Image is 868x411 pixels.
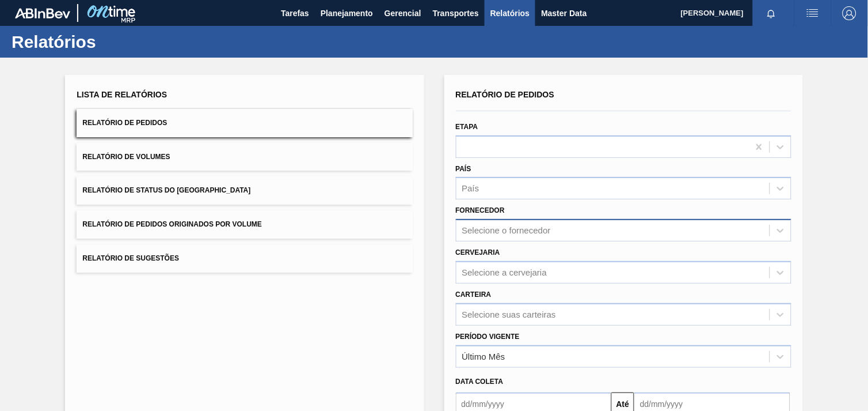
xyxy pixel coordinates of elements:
[456,378,504,386] span: Data coleta
[753,5,790,21] button: Notificações
[82,254,179,262] span: Relatório de Sugestões
[456,90,555,99] span: Relatório de Pedidos
[77,244,412,273] button: Relatório de Sugestões
[806,6,820,20] img: userActions
[77,109,412,137] button: Relatório de Pedidos
[456,248,500,257] label: Cervejaria
[77,176,412,205] button: Relatório de Status do [GEOGRAPHIC_DATA]
[77,143,412,171] button: Relatório de Volumes
[843,6,856,20] img: Logout
[433,6,479,20] span: Transportes
[77,210,412,239] button: Relatório de Pedidos Originados por Volume
[82,119,167,127] span: Relatório de Pedidos
[456,333,520,341] label: Período Vigente
[82,186,250,194] span: Relatório de Status do [GEOGRAPHIC_DATA]
[462,267,547,277] div: Selecione a cervejaria
[82,153,170,161] span: Relatório de Volumes
[15,8,70,18] img: TNhmsLtSVTkK8tSr43FrP2fwEKptu5GPRR3wAAAABJRU5ErkJggg==
[462,310,556,319] div: Selecione suas carteiras
[462,184,479,194] div: País
[321,6,373,20] span: Planejamento
[490,6,530,20] span: Relatórios
[12,35,216,48] h1: Relatórios
[456,206,505,214] label: Fornecedor
[281,6,309,20] span: Tarefas
[384,6,421,20] span: Gerencial
[82,220,262,228] span: Relatório de Pedidos Originados por Volume
[541,6,587,20] span: Master Data
[462,352,505,361] div: Último Mês
[456,165,471,173] label: País
[77,90,167,99] span: Lista de Relatórios
[462,226,551,236] div: Selecione o fornecedor
[456,123,478,131] label: Etapa
[456,291,492,299] label: Carteira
